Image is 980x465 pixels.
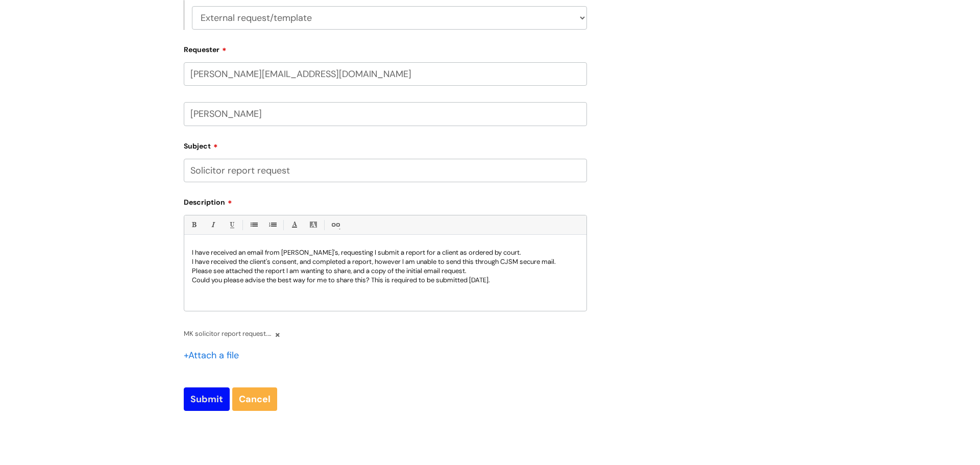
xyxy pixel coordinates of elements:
[192,276,579,285] p: Could you please advise the best way for me to share this? This is required to be submitted [DATE].
[232,387,277,411] a: Cancel
[266,218,279,231] a: 1. Ordered List (Ctrl-Shift-8)
[288,218,301,231] a: Font Color
[184,328,273,339] span: MK solicitor report request.docx (13.87 KB ) -
[247,218,260,231] a: • Unordered List (Ctrl-Shift-7)
[329,218,341,231] a: Link
[184,62,587,86] input: Email
[206,218,219,231] a: Italic (Ctrl-I)
[184,138,587,151] label: Subject
[225,218,238,231] a: Underline(Ctrl-U)
[192,257,579,266] p: I have received the client's consent, and completed a report, however I am unable to send this th...
[192,266,579,276] p: Please see attached the report I am wanting to share, and a copy of the initial email request.
[184,387,230,411] input: Submit
[187,218,200,231] a: Bold (Ctrl-B)
[184,42,587,54] label: Requester
[307,218,320,231] a: Back Color
[184,194,587,207] label: Description
[192,248,579,257] p: I have received an email from [PERSON_NAME]'s, requesting I submit a report for a client as order...
[184,102,587,126] input: Your Name
[184,347,245,363] div: Attach a file
[184,349,188,361] span: +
